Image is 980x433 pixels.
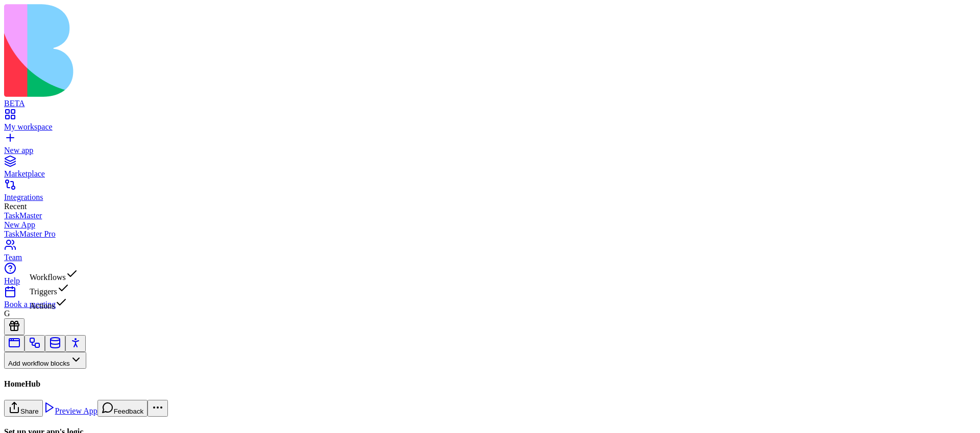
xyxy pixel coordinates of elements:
a: BETA [4,90,976,108]
div: BETA [4,99,976,108]
a: Preview App [43,406,97,415]
a: Marketplace [4,160,976,179]
a: New App [4,220,976,230]
div: New app [4,146,976,155]
div: Triggers [30,282,78,296]
button: Add workflow blocks [4,352,86,369]
div: Book a meeting [4,300,976,309]
div: Actions [30,296,78,311]
span: G [4,309,10,318]
div: Team [4,253,976,262]
button: Share [4,400,43,417]
a: Team [4,244,976,262]
div: Marketplace [4,169,976,179]
div: Integrations [4,193,976,202]
img: logo [4,4,414,97]
div: Help [4,276,976,286]
a: Book a meeting [4,291,976,309]
a: New app [4,137,976,155]
a: My workspace [4,113,976,132]
a: TaskMaster Pro [4,230,976,239]
a: TaskMaster [4,211,976,220]
div: My workspace [4,122,976,132]
button: Feedback [97,400,148,417]
div: Workflows [30,268,78,282]
a: Help [4,267,976,286]
span: Recent [4,202,27,211]
div: Suggestions [30,268,78,311]
a: Integrations [4,184,976,202]
h4: HomeHub [4,379,976,389]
